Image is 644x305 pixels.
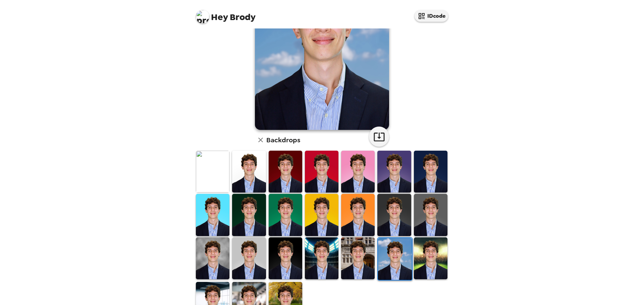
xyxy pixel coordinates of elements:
[196,151,229,193] img: Original
[266,135,300,145] h6: Backdrops
[196,10,209,23] img: profile pic
[211,11,228,23] span: Hey
[415,10,448,22] button: IDcode
[196,7,256,22] span: Brody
